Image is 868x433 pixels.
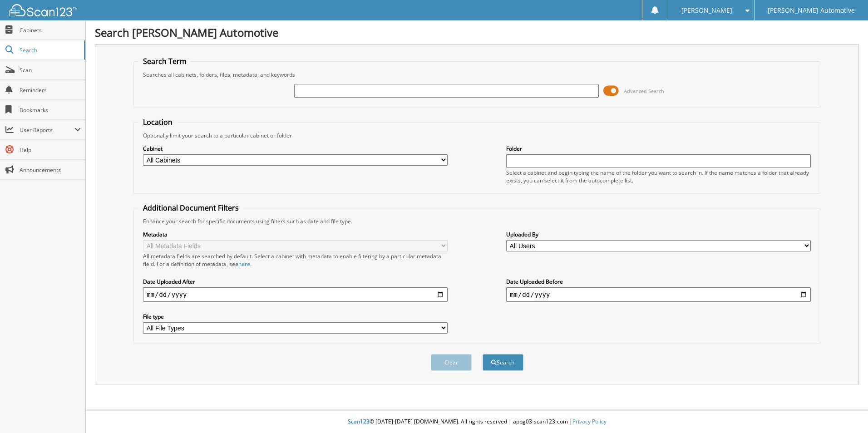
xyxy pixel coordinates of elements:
[20,166,81,174] span: Announcements
[431,354,472,371] button: Clear
[143,313,448,320] label: File type
[143,287,448,302] input: start
[624,88,664,94] span: Advanced Search
[143,278,448,285] label: Date Uploaded After
[143,145,448,153] label: Cabinet
[143,252,448,268] div: All metadata fields are searched by default. Select a cabinet with metadata to enable filtering b...
[506,231,811,238] label: Uploaded By
[20,26,81,34] span: Cabinets
[506,169,811,184] div: Select a cabinet and begin typing the name of the folder you want to search in. If the name match...
[483,354,523,371] button: Search
[138,117,177,127] legend: Location
[138,71,815,79] div: Searches all cabinets, folders, files, metadata, and keywords
[348,418,370,425] span: Scan123
[238,260,250,268] a: here
[20,66,81,74] span: Scan
[138,217,815,225] div: Enhance your search for specific documents using filters such as date and file type.
[681,8,732,13] span: [PERSON_NAME]
[95,25,859,40] h1: Search [PERSON_NAME] Automotive
[143,231,448,238] label: Metadata
[138,56,191,66] legend: Search Term
[9,4,77,16] img: scan123-logo-white.svg
[20,106,81,114] span: Bookmarks
[20,86,81,94] span: Reminders
[506,278,811,285] label: Date Uploaded Before
[20,146,81,154] span: Help
[572,418,607,425] a: Privacy Policy
[506,145,811,153] label: Folder
[138,132,815,139] div: Optionally limit your search to a particular cabinet or folder
[20,46,79,54] span: Search
[506,287,811,302] input: end
[86,411,868,433] div: © [DATE]-[DATE] [DOMAIN_NAME]. All rights reserved | appg03-scan123-com |
[20,126,74,134] span: User Reports
[768,8,855,13] span: [PERSON_NAME] Automotive
[138,203,243,213] legend: Additional Document Filters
